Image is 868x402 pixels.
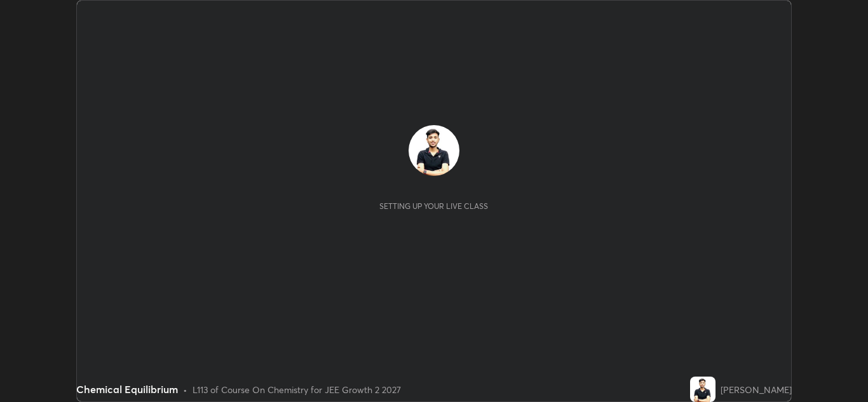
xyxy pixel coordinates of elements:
[690,377,715,402] img: 9b75b615fa134b8192f11aff96f13d3b.jpg
[76,382,178,397] div: Chemical Equilibrium
[721,383,792,396] div: [PERSON_NAME]
[193,383,401,396] div: L113 of Course On Chemistry for JEE Growth 2 2027
[183,383,187,396] div: •
[379,201,488,211] div: Setting up your live class
[409,125,459,176] img: 9b75b615fa134b8192f11aff96f13d3b.jpg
